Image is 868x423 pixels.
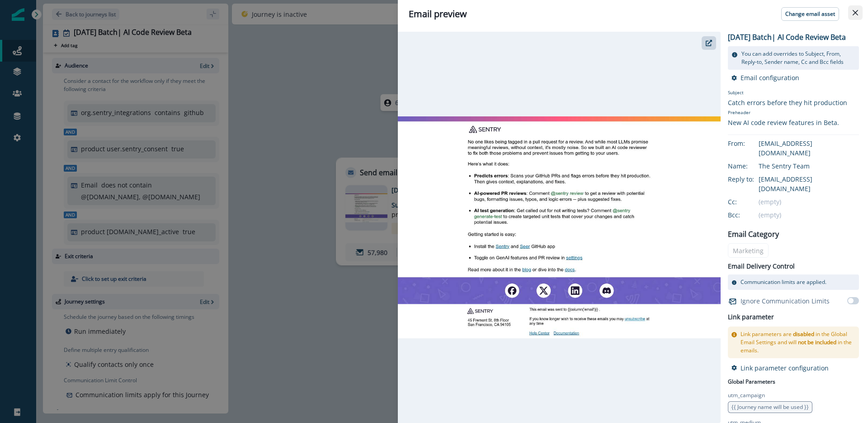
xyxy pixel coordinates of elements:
[798,338,836,346] span: not be included
[728,107,847,118] p: Preheader
[741,364,829,372] p: Link parameter configuration
[409,7,857,21] div: Email preview
[398,116,721,338] img: email asset unavailable
[728,98,847,107] div: Catch errors before they hit production
[731,403,809,411] span: {{ Journey name will be used }}
[728,139,773,148] div: From:
[728,261,795,271] p: Email Delivery Control
[785,11,835,17] p: Change email asset
[741,330,855,355] p: Link parameters are in the Global Email Settings and will in the emails.
[759,174,859,193] div: [EMAIL_ADDRESS][DOMAIN_NAME]
[759,161,859,171] div: The Sentry Team
[741,278,826,286] p: Communication limits are applied.
[741,296,830,306] p: Ignore Communication Limits
[759,139,859,158] div: [EMAIL_ADDRESS][DOMAIN_NAME]
[728,197,773,207] div: Cc:
[728,376,775,386] p: Global Parameters
[759,210,859,220] div: (empty)
[728,161,773,171] div: Name:
[741,50,855,66] p: You can add overrides to Subject, From, Reply-to, Sender name, Cc and Bcc fields
[728,312,774,323] h2: Link parameter
[728,210,773,220] div: Bcc:
[759,197,859,207] div: (empty)
[728,174,773,184] div: Reply to:
[728,118,847,127] div: New AI code review features in Beta.
[848,5,863,20] button: Close
[793,330,814,338] span: disabled
[728,89,847,98] p: Subject
[728,391,765,399] p: utm_campaign
[728,229,779,240] p: Email Category
[731,364,829,372] button: Link parameter configuration
[731,73,799,82] button: Email configuration
[781,7,839,21] button: Change email asset
[741,73,799,82] p: Email configuration
[728,32,846,43] p: [DATE] Batch| AI Code Review Beta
